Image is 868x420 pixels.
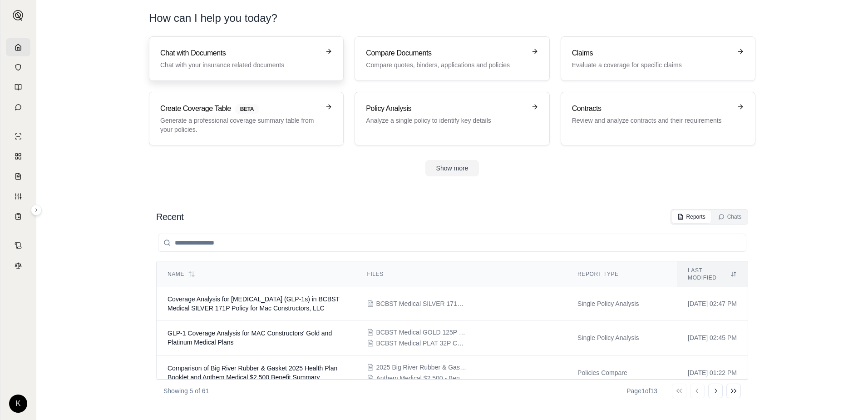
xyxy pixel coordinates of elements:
[6,147,30,165] a: Policy Comparisons
[156,210,183,223] h2: Recent
[677,213,705,220] div: Reports
[6,187,30,205] a: Custom Report
[688,267,737,281] div: Last modified
[168,295,340,312] span: Coverage Analysis for Weight Loss Drugs (GLP-1s) in BCBST Medical SILVER 171P Policy for Mac Cons...
[677,320,748,355] td: [DATE] 02:45 PM
[9,6,27,25] button: Expand sidebar
[6,78,30,96] a: Prompt Library
[163,386,209,395] p: Showing 5 of 61
[149,92,344,145] a: Create Coverage TableBETAGenerate a professional coverage summary table from your policies.
[366,48,525,59] h3: Compare Documents
[356,261,567,287] th: Files
[376,374,467,383] span: Anthem Medical $2,500 - Benefit Summary.pdf
[6,98,30,116] a: Chat
[149,11,755,25] h1: How can I help you today?
[6,167,30,185] a: Claim Coverage
[160,116,320,134] p: Generate a professional coverage summary table from your policies.
[567,287,677,320] td: Single Policy Analysis
[376,339,467,348] span: BCBST Medical PLAT 32P Contract & EOC 01.01.2025.pdf
[561,36,755,81] a: ClaimsEvaluate a coverage for specific claims
[6,207,30,225] a: Coverage Table
[425,160,479,176] button: Show more
[366,103,525,114] h3: Policy Analysis
[6,256,30,275] a: Legal Search Engine
[168,365,337,381] span: Comparison of Big River Rubber & Gasket 2025 Health Plan Booklet and Anthem Medical $2,500 Benefi...
[572,60,731,70] p: Evaluate a coverage for specific claims
[567,261,677,287] th: Report Type
[572,48,731,59] h3: Claims
[149,36,344,81] a: Chat with DocumentsChat with your insurance related documents
[572,103,731,114] h3: Contracts
[561,92,755,145] a: ContractsReview and analyze contracts and their requirements
[6,236,30,255] a: Contract Analysis
[376,328,467,337] span: BCBST Medical GOLD 125P Contract & EOC 01.01.2025.pdf
[160,103,320,114] h3: Create Coverage Table
[567,320,677,355] td: Single Policy Analysis
[13,10,24,21] img: Expand sidebar
[168,330,332,346] span: GLP-1 Coverage Analysis for MAC Constructors' Gold and Platinum Medical Plans
[713,210,747,223] button: Chats
[6,127,30,145] a: Single Policy
[31,205,42,215] button: Expand sidebar
[355,92,549,145] a: Policy AnalysisAnalyze a single policy to identify key details
[160,48,320,59] h3: Chat with Documents
[366,116,525,125] p: Analyze a single policy to identify key details
[366,60,525,70] p: Compare quotes, binders, applications and policies
[677,355,748,390] td: [DATE] 01:22 PM
[355,36,549,81] a: Compare DocumentsCompare quotes, binders, applications and policies
[6,58,30,76] a: Documents Vault
[376,363,467,372] span: 2025 Big River Rubber & Gasket_Booklet.pdf
[677,287,748,320] td: [DATE] 02:47 PM
[376,299,467,308] span: BCBST Medical SILVER 171P Contract & EOC 01.01.2025.pdf
[235,104,259,114] span: BETA
[718,213,741,220] div: Chats
[672,210,711,223] button: Reports
[160,60,320,70] p: Chat with your insurance related documents
[168,270,345,278] div: Name
[567,355,677,390] td: Policies Compare
[626,386,657,395] div: Page 1 of 13
[9,395,27,413] div: K
[6,38,30,56] a: Home
[572,116,731,125] p: Review and analyze contracts and their requirements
